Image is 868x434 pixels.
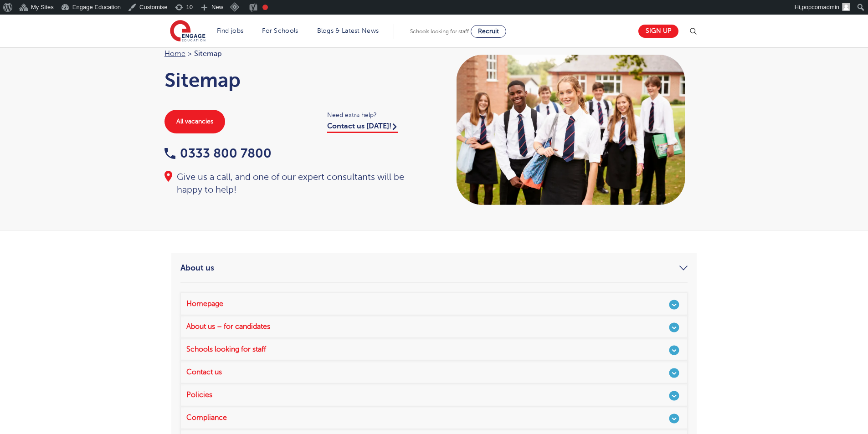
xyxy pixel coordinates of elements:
[180,292,688,315] a: Homepage
[180,406,688,429] a: Compliance
[164,171,425,196] div: Give us a call, and one of our expert consultants will be happy to help!
[262,5,268,10] div: Focus keyphrase not set
[180,338,688,361] a: Schools looking for staff
[471,25,506,38] a: Recruit
[180,383,688,406] a: Policies
[180,361,688,383] a: Contact us
[164,48,425,60] nav: breadcrumb
[164,146,272,160] a: 0333 800 7800
[188,50,192,58] span: >
[327,122,398,133] a: Contact us [DATE]!
[478,28,499,35] span: Recruit
[317,27,379,34] a: Blogs & Latest News
[802,4,839,10] span: popcornadmin
[180,262,688,273] a: About us
[180,315,688,338] a: About us – for candidates
[262,27,298,34] a: For Schools
[164,110,225,133] a: All vacancies
[217,27,244,34] a: Find jobs
[164,69,425,92] h1: Sitemap
[194,48,222,60] span: Sitemap
[170,20,205,43] img: Engage Education
[638,25,678,38] a: Sign up
[327,110,425,120] span: Need extra help?
[164,50,185,58] a: Home
[410,28,469,35] span: Schools looking for staff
